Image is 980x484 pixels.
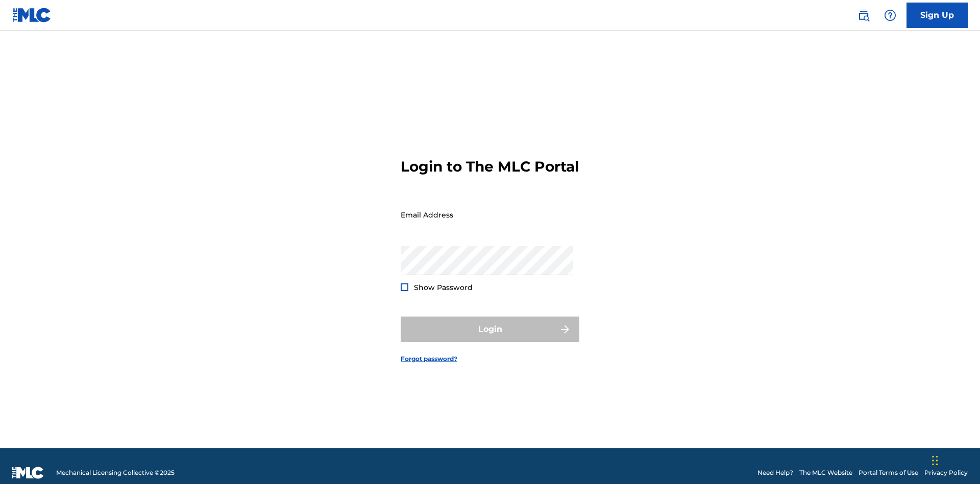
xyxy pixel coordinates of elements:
[857,9,870,21] img: search
[932,445,938,476] div: Drag
[929,435,980,484] iframe: Chat Widget
[12,8,52,22] img: MLC Logo
[924,468,968,477] a: Privacy Policy
[906,3,968,28] a: Sign Up
[56,468,175,477] span: Mechanical Licensing Collective © 2025
[757,468,793,477] a: Need Help?
[401,158,579,176] h3: Login to The MLC Portal
[880,5,900,26] div: Help
[12,467,44,479] img: logo
[859,468,918,477] a: Portal Terms of Use
[414,283,473,292] span: Show Password
[884,9,896,21] img: help
[401,354,457,364] a: Forgot password?
[853,5,874,26] a: Public Search
[799,468,852,477] a: The MLC Website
